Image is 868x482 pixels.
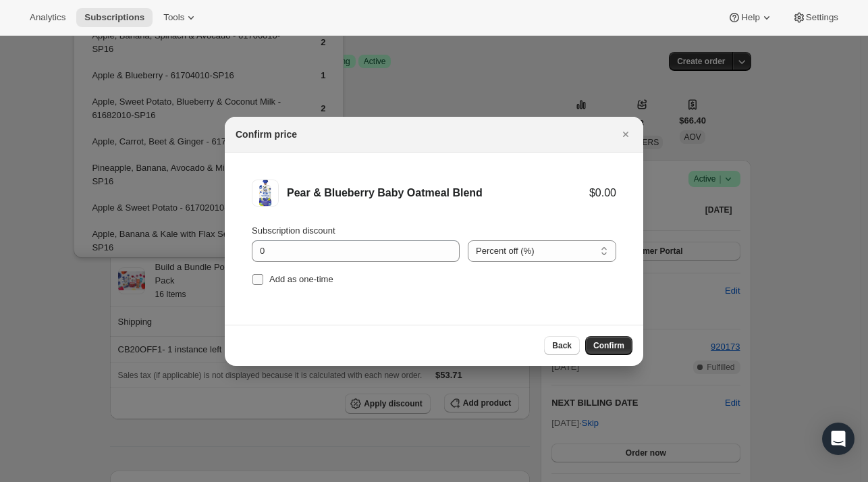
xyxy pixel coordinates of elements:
span: Tools [163,12,184,23]
h2: Confirm price [236,128,297,141]
div: Pear & Blueberry Baby Oatmeal Blend [287,186,589,200]
span: Settings [806,12,838,23]
span: Confirm [593,340,624,351]
span: Subscriptions [84,12,144,23]
img: Pear & Blueberry Baby Oatmeal Blend [252,180,279,207]
span: Add as one-time [269,274,333,284]
span: Subscription discount [252,225,335,236]
button: Analytics [22,8,74,27]
span: Help [741,12,759,23]
button: Back [544,336,580,355]
button: Close [616,125,635,144]
span: Back [552,340,572,351]
button: Confirm [585,336,632,355]
button: Tools [155,8,206,27]
button: Subscriptions [76,8,153,27]
span: Analytics [30,12,65,23]
div: Open Intercom Messenger [822,423,855,455]
button: Settings [784,8,846,27]
button: Help [720,8,781,27]
div: $0.00 [589,186,616,200]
